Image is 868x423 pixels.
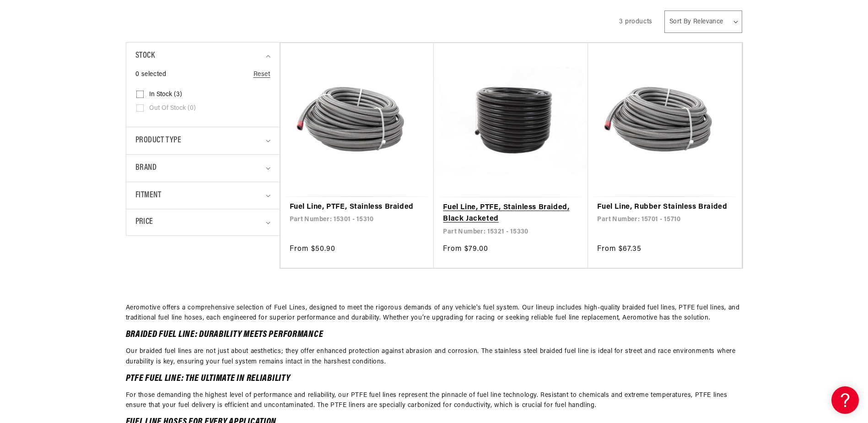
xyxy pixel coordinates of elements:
a: Fuel Line, PTFE, Stainless Braided, Black Jacketed [443,202,579,225]
span: In stock (3) [149,91,182,99]
p: Aeromotive offers a comprehensive selection of Fuel Lines, designed to meet the rigorous demands ... [126,303,743,324]
span: 3 products [619,18,652,25]
span: Stock [135,49,155,63]
span: Price [135,216,153,228]
h2: Braided Fuel Line: Durability Meets Performance [126,331,743,339]
summary: Fitment (0 selected) [135,182,270,209]
p: Our braided fuel lines are not just about aesthetics; they offer enhanced protection against abra... [126,347,743,367]
a: Reset [253,70,270,80]
span: Brand [135,162,157,175]
span: Out of stock (0) [149,104,196,113]
span: Product type [135,134,182,147]
p: For those demanding the highest level of performance and reliability, our PTFE fuel lines represe... [126,390,743,411]
summary: Stock (0 selected) [135,43,270,70]
h2: PTFE Fuel Line: The Ultimate in Reliability [126,375,743,383]
summary: Price [135,209,270,235]
summary: Product type (0 selected) [135,127,270,154]
span: 0 selected [135,70,167,80]
a: Fuel Line, PTFE, Stainless Braided [290,201,425,213]
span: Fitment [135,189,162,202]
summary: Brand (0 selected) [135,155,270,182]
a: Fuel Line, Rubber Stainless Braided [597,201,733,213]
